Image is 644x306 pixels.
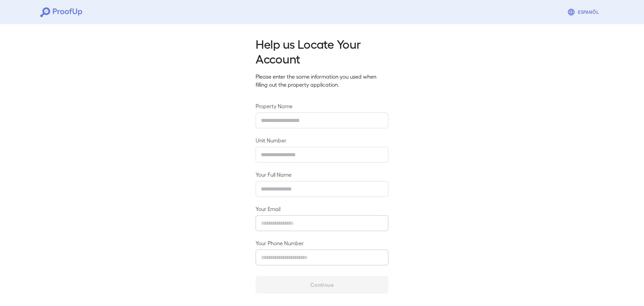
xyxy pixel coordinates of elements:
[256,73,388,89] p: Please enter the same information you used when filling out the property application.
[256,102,388,110] label: Property Name
[256,239,388,247] label: Your Phone Number
[256,36,388,66] h2: Help us Locate Your Account
[256,136,388,144] label: Unit Number
[256,171,388,178] label: Your Full Name
[565,5,604,19] button: Espanõl
[256,205,388,213] label: Your Email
